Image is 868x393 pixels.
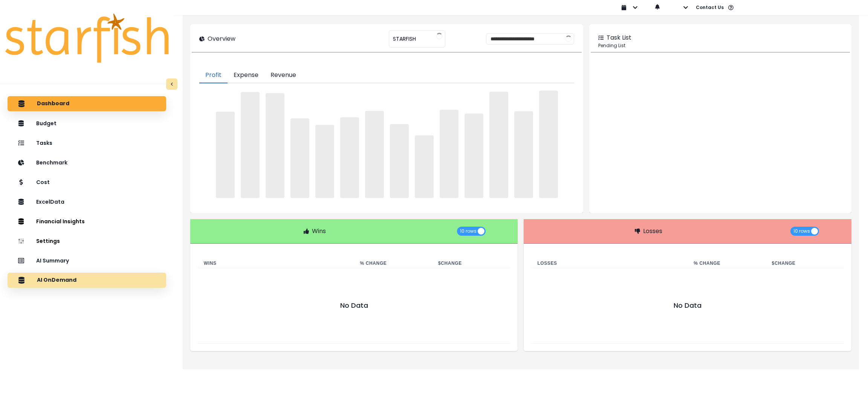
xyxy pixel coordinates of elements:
[266,93,284,198] span: ‌
[8,96,166,111] button: Dashboard
[8,214,166,229] button: Financial Insights
[340,117,359,198] span: ‌
[465,114,483,198] span: ‌
[766,259,844,268] th: $ Change
[607,33,631,42] p: Task List
[643,227,662,236] p: Losses
[793,227,810,236] span: 10 rows
[36,140,52,146] p: Tasks
[216,112,235,198] span: ‌
[198,259,354,268] th: Wins
[393,31,416,47] span: STARFISH
[37,277,76,284] p: AI OnDemand
[8,253,166,268] button: AI Summary
[312,227,326,236] p: Wins
[204,302,504,309] p: No Data
[432,259,510,268] th: $ Change
[354,259,432,268] th: % Change
[514,111,533,198] span: ‌
[537,302,838,309] p: No Data
[489,92,508,198] span: ‌
[8,273,166,288] button: AI OnDemand
[241,92,260,198] span: ‌
[208,34,235,43] p: Overview
[390,124,409,198] span: ‌
[8,155,166,170] button: Benchmark
[8,135,166,150] button: Tasks
[36,258,69,264] p: AI Summary
[290,118,309,198] span: ‌
[37,100,69,107] p: Dashboard
[8,194,166,209] button: ExcelData
[688,259,766,268] th: % Change
[460,227,477,236] span: 10 rows
[531,259,688,268] th: Losses
[36,179,50,186] p: Cost
[598,42,842,49] p: Pending List
[8,233,166,249] button: Settings
[228,68,264,83] button: Expense
[365,111,384,198] span: ‌
[36,120,57,127] p: Budget
[539,91,558,198] span: ‌
[199,68,228,83] button: Profit
[440,110,458,198] span: ‌
[415,135,434,198] span: ‌
[36,199,64,205] p: ExcelData
[36,160,67,166] p: Benchmark
[8,116,166,131] button: Budget
[264,68,302,83] button: Revenue
[315,125,334,198] span: ‌
[8,175,166,190] button: Cost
